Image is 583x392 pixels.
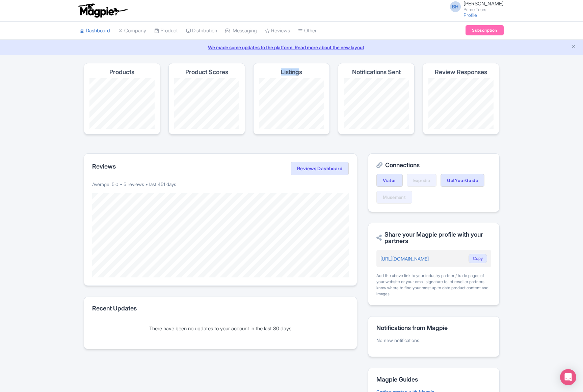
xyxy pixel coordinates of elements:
a: Reviews Dashboard [291,162,349,175]
small: Prime Tours [463,7,504,12]
p: No new notifications. [376,337,491,344]
span: BH [450,1,461,12]
a: Messaging [225,22,257,40]
h2: Magpie Guides [376,376,491,383]
h4: Product Scores [185,69,228,76]
h2: Notifications from Magpie [376,325,491,331]
h4: Products [109,69,134,76]
p: Average: 5.0 • 5 reviews • last 451 days [92,181,349,188]
a: BH [PERSON_NAME] Prime Tours [446,1,504,12]
div: Add the above link to your industry partner / trade pages of your website or your email signature... [376,273,491,297]
a: [URL][DOMAIN_NAME] [380,256,429,262]
button: Close announcement [571,43,576,51]
h2: Connections [376,162,491,169]
a: Dashboard [80,22,110,40]
a: Profile [463,12,477,18]
a: Distribution [186,22,217,40]
a: Product [154,22,178,40]
a: Reviews [265,22,290,40]
a: Subscription [466,25,503,35]
h4: Listings [281,69,302,76]
h2: Reviews [92,163,116,170]
img: logo-ab69f6fb50320c5b225c76a69d11143b.png [76,3,129,18]
h2: Recent Updates [92,305,349,312]
div: There have been no updates to your account in the last 30 days [92,325,349,333]
button: Copy [469,254,487,263]
a: We made some updates to the platform. Read more about the new layout [4,44,579,51]
h4: Review Responses [435,69,487,76]
a: Musement [376,191,412,204]
div: Open Intercom Messenger [560,369,576,385]
h4: Notifications Sent [352,69,401,76]
a: GetYourGuide [441,174,484,187]
a: Other [298,22,317,40]
a: Expedia [407,174,437,187]
a: Company [118,22,146,40]
span: [PERSON_NAME] [463,0,504,7]
h2: Share your Magpie profile with your partners [376,231,491,245]
a: Viator [376,174,402,187]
